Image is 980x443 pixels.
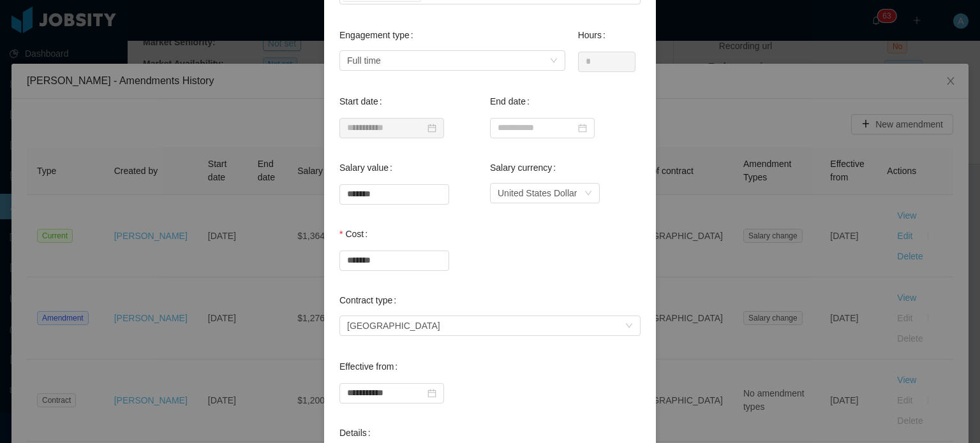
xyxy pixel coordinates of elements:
[427,124,436,133] i: icon: calendar
[550,57,558,66] i: icon: down
[347,316,440,335] div: USA
[339,163,397,173] label: Salary value
[578,30,611,40] label: Hours
[339,30,419,40] label: Engagement type
[584,189,592,198] i: icon: down
[625,322,633,331] i: icon: down
[339,96,387,106] label: Start date
[498,184,577,203] div: United States Dollar
[339,229,373,239] label: Cost
[427,389,436,398] i: icon: calendar
[340,185,449,204] input: Salary value
[347,51,381,70] div: Full time
[339,428,376,438] label: Details
[339,361,403,372] label: Effective from
[579,52,635,71] input: Hours
[578,124,587,133] i: icon: calendar
[490,96,535,106] label: End date
[490,163,561,173] label: Salary currency
[340,251,449,270] input: Cost
[339,295,401,305] label: Contract type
